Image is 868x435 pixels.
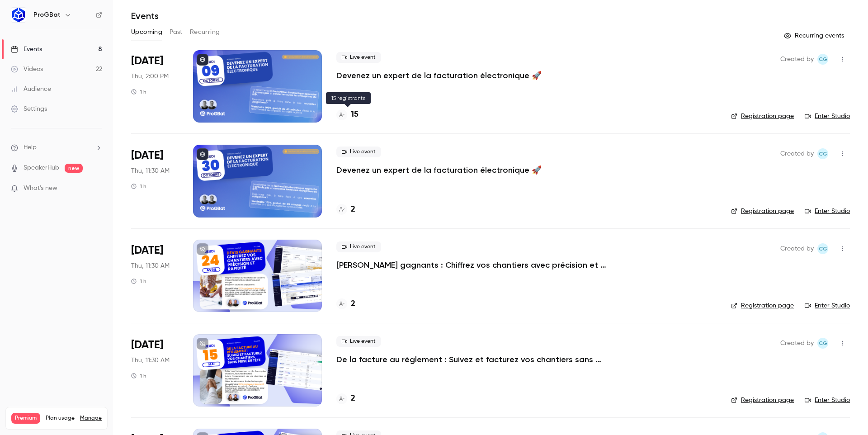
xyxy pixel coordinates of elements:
a: Enter Studio [805,207,850,216]
a: Registration page [731,207,794,216]
img: ProGBat [11,8,26,22]
button: Past [170,25,183,39]
a: 2 [336,203,355,216]
span: Live event [336,241,381,252]
span: Help [24,143,37,152]
h4: 2 [351,203,355,216]
span: Charles Gallard [817,243,828,254]
div: 1 h [131,372,146,379]
div: Videos [11,65,43,74]
span: CG [819,243,827,254]
span: Thu, 11:30 AM [131,166,170,175]
h1: Events [131,10,159,21]
span: Thu, 11:30 AM [131,261,170,270]
span: [DATE] [131,54,163,68]
span: Thu, 11:30 AM [131,356,170,365]
span: Plan usage [46,415,75,422]
div: Oct 9 Thu, 2:00 PM (Europe/Paris) [131,50,179,123]
button: Recurring events [780,28,850,43]
span: Live event [336,336,381,347]
a: 2 [336,298,355,310]
span: Live event [336,52,381,63]
span: [DATE] [131,338,163,352]
div: 1 h [131,183,146,190]
a: SpeakerHub [24,163,59,173]
span: Live event [336,147,381,157]
span: CG [819,338,827,349]
span: Thu, 2:00 PM [131,72,169,81]
div: Events [11,45,42,54]
span: Charles Gallard [817,148,828,159]
li: help-dropdown-opener [11,143,102,152]
h4: 2 [351,392,355,405]
span: Premium [11,413,40,424]
a: 15 [336,109,359,121]
a: Devenez un expert de la facturation électronique 🚀 [336,165,542,175]
span: Created by [780,338,814,349]
div: 1 h [131,88,146,95]
div: 1 h [131,278,146,285]
a: Manage [80,415,102,422]
a: Enter Studio [805,396,850,405]
a: Registration page [731,396,794,405]
div: Settings [11,104,47,113]
div: Nov 6 Thu, 11:30 AM (Europe/Paris) [131,240,179,312]
span: What's new [24,184,57,193]
a: Enter Studio [805,301,850,310]
button: Recurring [190,25,220,39]
a: De la facture au règlement : Suivez et facturez vos chantiers sans prise de tête [336,354,608,365]
h6: ProGBat [33,10,61,19]
a: Registration page [731,301,794,310]
span: Created by [780,243,814,254]
span: [DATE] [131,148,163,163]
h4: 2 [351,298,355,310]
a: [PERSON_NAME] gagnants : Chiffrez vos chantiers avec précision et rapidité [336,260,608,270]
a: Enter Studio [805,112,850,121]
div: Oct 30 Thu, 11:30 AM (Europe/Paris) [131,145,179,217]
div: Audience [11,85,51,94]
span: Charles Gallard [817,338,828,349]
span: CG [819,54,827,65]
h4: 15 [351,109,359,121]
div: Nov 13 Thu, 11:30 AM (Europe/Paris) [131,334,179,407]
span: CG [819,148,827,159]
span: Created by [780,148,814,159]
span: [DATE] [131,243,163,258]
button: Upcoming [131,25,162,39]
span: new [65,164,83,173]
a: 2 [336,392,355,405]
a: Registration page [731,112,794,121]
a: Devenez un expert de la facturation électronique 🚀 [336,70,542,81]
span: Charles Gallard [817,54,828,65]
span: Created by [780,54,814,65]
